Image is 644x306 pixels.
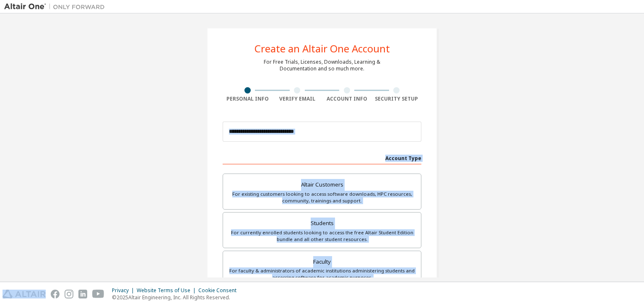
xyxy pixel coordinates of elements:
[228,179,416,191] div: Altair Customers
[112,287,137,294] div: Privacy
[254,44,390,54] div: Create an Altair One Account
[228,218,416,229] div: Students
[198,287,241,294] div: Cookie Consent
[322,96,372,102] div: Account Info
[228,229,416,243] div: For currently enrolled students looking to access the free Altair Student Edition bundle and all ...
[92,290,104,298] img: youtube.svg
[372,96,422,102] div: Security Setup
[223,96,273,102] div: Personal Info
[51,290,60,298] img: facebook.svg
[112,294,241,301] p: © 2025 Altair Engineering, Inc. All Rights Reserved.
[4,3,109,11] img: Altair One
[3,290,46,298] img: altair_logo.svg
[228,191,416,204] div: For existing customers looking to access software downloads, HPC resources, community, trainings ...
[273,96,322,102] div: Verify Email
[228,256,416,268] div: Faculty
[137,287,198,294] div: Website Terms of Use
[65,290,73,298] img: instagram.svg
[78,290,87,298] img: linkedin.svg
[223,151,421,164] div: Account Type
[264,59,380,72] div: For Free Trials, Licenses, Downloads, Learning & Documentation and so much more.
[228,267,416,281] div: For faculty & administrators of academic institutions administering students and accessing softwa...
